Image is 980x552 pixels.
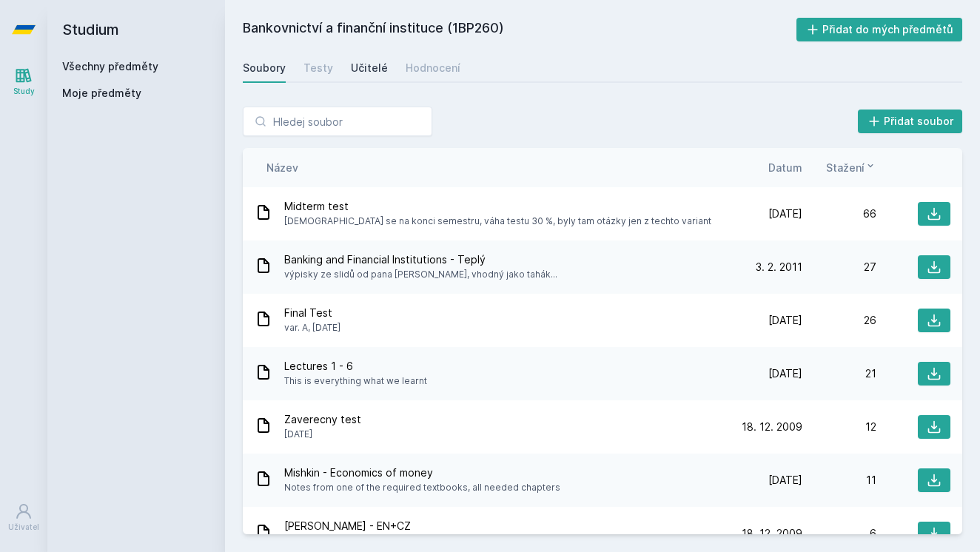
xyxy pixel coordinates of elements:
[768,366,802,381] span: [DATE]
[284,480,560,495] span: Notes from one of the required textbooks, all needed chapters
[756,260,802,275] span: 3. 2. 2011
[284,427,361,442] span: [DATE]
[243,61,286,75] div: Soubory
[284,214,711,229] span: [DEMOGRAPHIC_DATA] se na konci semestru, váha testu 30 %, byly tam otázky jen z techto variant
[284,199,711,214] span: Midterm test
[802,526,876,541] div: 6
[243,18,796,41] h2: Bankovnictví a finanční instituce (1BP260)
[768,160,802,175] button: Datum
[742,420,802,434] span: 18. 12. 2009
[3,495,44,540] a: Uživatel
[742,526,802,541] span: 18. 12. 2009
[768,206,802,221] span: [DATE]
[3,59,44,104] a: Study
[826,160,865,175] span: Stažení
[284,267,557,282] span: výpisky ze slidů od pana [PERSON_NAME], vhodný jako tahák...
[284,465,560,480] span: Mishkin - Economics of money
[406,61,460,75] div: Hodnocení
[62,60,158,73] a: Všechny předměty
[802,366,876,381] div: 21
[303,53,333,83] a: Testy
[284,519,482,534] span: [PERSON_NAME] - EN+CZ
[303,61,333,75] div: Testy
[243,53,286,83] a: Soubory
[796,18,963,41] button: Přidat do mých předmětů
[13,86,35,97] div: Study
[284,252,557,267] span: Banking and Financial Institutions - Teplý
[768,473,802,488] span: [DATE]
[284,374,427,388] span: This is everything what we learnt
[802,313,876,328] div: 26
[406,53,460,83] a: Hodnocení
[8,522,39,533] div: Uživatel
[284,534,482,548] span: slidy za cely rok, anglicky totozne s ceskyma
[858,110,963,133] button: Přidat soubor
[284,320,340,335] span: var. A, [DATE]
[351,61,388,75] div: Učitelé
[266,160,298,175] button: Název
[62,86,141,101] span: Moje předměty
[351,53,388,83] a: Učitelé
[284,306,340,320] span: Final Test
[826,160,876,175] button: Stažení
[284,359,427,374] span: Lectures 1 - 6
[802,206,876,221] div: 66
[768,313,802,328] span: [DATE]
[802,420,876,434] div: 12
[802,260,876,275] div: 27
[243,107,432,136] input: Hledej soubor
[802,473,876,488] div: 11
[284,412,361,427] span: Zaverecny test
